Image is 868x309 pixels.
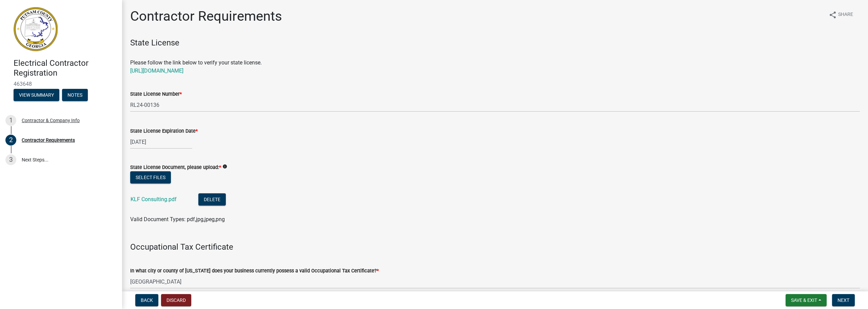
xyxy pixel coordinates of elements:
button: Discard [161,294,191,306]
button: shareShare [823,8,859,21]
label: In what city or county of [US_STATE] does your business currently possess a valid Occupational Ta... [130,269,379,273]
div: 2 [5,135,16,146]
label: State License Document, please upload: [130,165,221,170]
button: Save & Exit [786,294,827,306]
h1: Contractor Requirements [130,8,282,24]
h4: Electrical Contractor Registration [14,58,117,78]
h4: State License [130,38,860,48]
button: Select files [130,171,171,184]
div: Contractor & Company Info [22,118,80,123]
div: 3 [5,154,16,165]
span: Next [837,297,849,303]
div: 1 [5,115,16,126]
a: [URL][DOMAIN_NAME] [130,67,183,74]
span: Save & Exit [791,297,817,303]
h4: Occupational Tax Certificate [130,242,860,252]
button: Next [832,294,855,306]
input: mm/dd/yyyy [130,135,192,149]
p: Please follow the link below to verify your state license. [130,51,860,75]
span: Valid Document Types: pdf,jpg,jpeg,png [130,216,225,223]
button: Back [135,294,158,306]
wm-modal-confirm: Summary [14,93,59,98]
span: Back [141,297,153,303]
button: Notes [62,89,88,101]
img: Putnam County, Georgia [14,7,58,51]
span: 463648 [14,81,108,87]
a: KLF Consulting.pdf [131,196,177,202]
i: info [222,164,227,169]
label: State License Expiration Date [130,129,198,134]
button: Delete [198,193,226,206]
span: Share [838,11,853,19]
i: share [829,11,837,19]
wm-modal-confirm: Delete Document [198,197,226,203]
wm-modal-confirm: Notes [62,93,88,98]
label: State License Number [130,92,182,97]
div: Contractor Requirements [22,138,75,142]
button: View Summary [14,89,59,101]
